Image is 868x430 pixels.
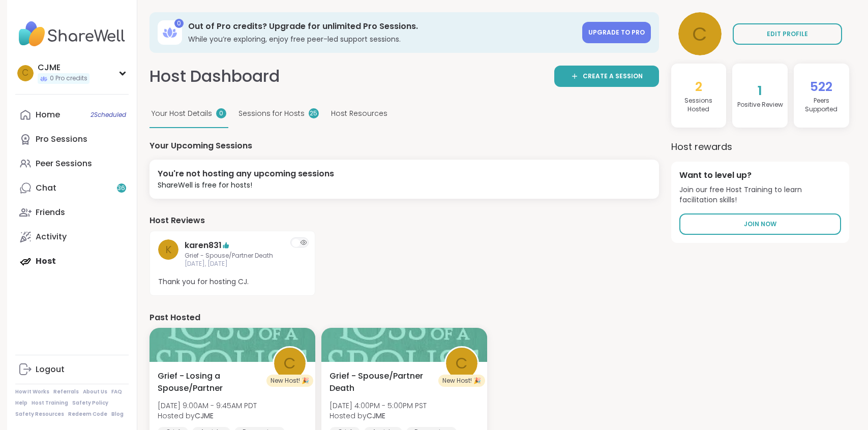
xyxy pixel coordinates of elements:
[149,65,280,88] h1: Host Dashboard
[582,22,651,43] a: Upgrade to Pro
[158,401,257,411] span: [DATE] 9:00AM - 9:45AM PDT
[588,28,645,37] span: Upgrade to Pro
[675,97,723,114] h4: Sessions Hosted
[158,168,334,180] div: You're not hosting any upcoming sessions
[695,78,702,96] span: 2
[744,220,776,229] span: Join Now
[50,74,87,83] span: 0 Pro credits
[15,388,49,395] a: How It Works
[679,170,841,181] h4: Want to level up?
[331,108,387,119] span: Host Resources
[15,151,129,176] a: Peer Sessions
[810,78,832,96] span: 522
[36,158,92,169] div: Peer Sessions
[195,411,214,421] b: CJME
[158,411,257,421] span: Hosted by
[15,200,129,225] a: Friends
[679,185,841,205] span: Join our free Host Training to learn facilitation skills!
[767,29,808,39] span: EDIT PROFILE
[91,111,126,119] span: 2 Scheduled
[149,215,659,226] h4: Host Reviews
[68,411,107,418] a: Redeem Code
[15,400,27,407] a: Help
[15,127,129,151] a: Pro Sessions
[32,400,68,407] a: Host Training
[158,370,261,394] span: Grief - Losing a Spouse/Partner
[15,225,129,249] a: Activity
[554,66,659,87] a: Create a session
[36,134,87,145] div: Pro Sessions
[165,242,171,257] span: k
[266,375,313,387] div: New Host! 🎉
[152,108,212,119] span: Your Host Details
[733,23,842,45] a: EDIT PROFILE
[188,21,576,32] h3: Out of Pro credits? Upgrade for unlimited Pro Sessions.
[758,82,762,100] span: 1
[737,101,783,109] h4: Positive Review
[330,370,433,394] span: Grief - Spouse/Partner Death
[438,375,485,387] div: New Host! 🎉
[158,239,178,269] a: k
[679,213,841,235] a: Join Now
[671,140,849,153] h3: Host rewards
[149,140,659,151] h4: Your Upcoming Sessions
[38,62,89,73] div: CJME
[36,207,65,218] div: Friends
[158,180,334,191] div: ShareWell is free for hosts!
[15,16,129,52] img: ShareWell Nav Logo
[330,401,427,411] span: [DATE] 4:00PM - 5:00PM PST
[15,411,64,418] a: Safety Resources
[72,400,108,407] a: Safety Policy
[185,252,280,260] span: Grief - Spouse/Partner Death
[330,411,427,421] span: Hosted by
[83,388,107,395] a: About Us
[185,239,222,252] a: karen831
[692,19,707,48] span: C
[117,184,125,193] span: 36
[583,72,643,81] span: Create a session
[36,231,67,242] div: Activity
[456,351,468,375] span: C
[284,351,296,375] span: C
[15,176,129,200] a: Chat36
[15,103,129,127] a: Home2Scheduled
[36,364,65,375] div: Logout
[158,277,307,287] span: Thank you for hosting CJ.
[309,108,319,118] div: 25
[22,67,28,80] span: C
[216,108,226,118] div: 0
[367,411,385,421] b: CJME
[149,312,659,323] h4: Past Hosted
[185,260,280,268] span: [DATE], [DATE]
[174,19,184,28] div: 0
[15,357,129,382] a: Logout
[53,388,79,395] a: Referrals
[188,34,576,44] h3: While you’re exploring, enjoy free peer-led support sessions.
[36,182,56,194] div: Chat
[36,109,60,120] div: Home
[798,97,845,114] h4: Peers Supported
[238,108,305,119] span: Sessions for Hosts
[111,388,122,395] a: FAQ
[111,411,124,418] a: Blog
